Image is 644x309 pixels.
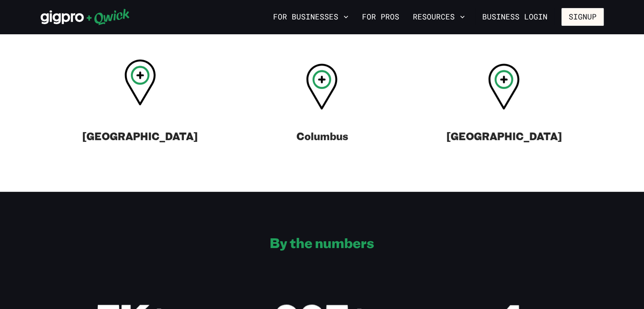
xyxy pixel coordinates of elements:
[409,10,468,24] button: Resources
[413,63,595,149] a: [GEOGRAPHIC_DATA]
[561,8,604,26] button: Signup
[359,10,403,24] a: For Pros
[82,129,198,143] h3: [GEOGRAPHIC_DATA]
[296,129,348,143] h3: Columbus
[475,8,555,26] a: Business Login
[49,63,231,149] a: [GEOGRAPHIC_DATA]
[270,234,374,251] h2: By the numbers
[231,63,413,149] a: Columbus
[270,10,352,24] button: For Businesses
[446,129,562,143] h3: [GEOGRAPHIC_DATA]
